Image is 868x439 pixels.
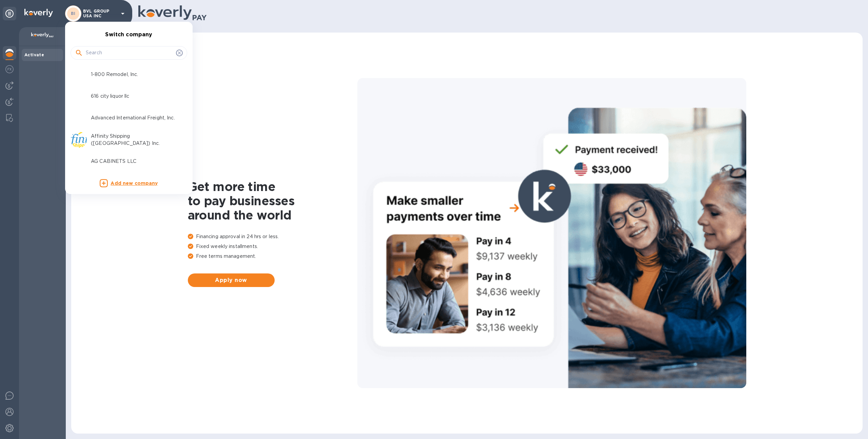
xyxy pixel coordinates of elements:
[91,93,176,100] p: 616 city liquor llc
[111,180,158,187] p: Add new company
[91,71,176,78] p: 1-800 Remodel, Inc.
[86,48,173,58] input: Search
[91,158,176,165] p: AG CABINETS LLC
[91,114,176,121] p: Advanced International Freight, Inc.
[91,133,176,147] p: Affinity Shipping ([GEOGRAPHIC_DATA]) Inc.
